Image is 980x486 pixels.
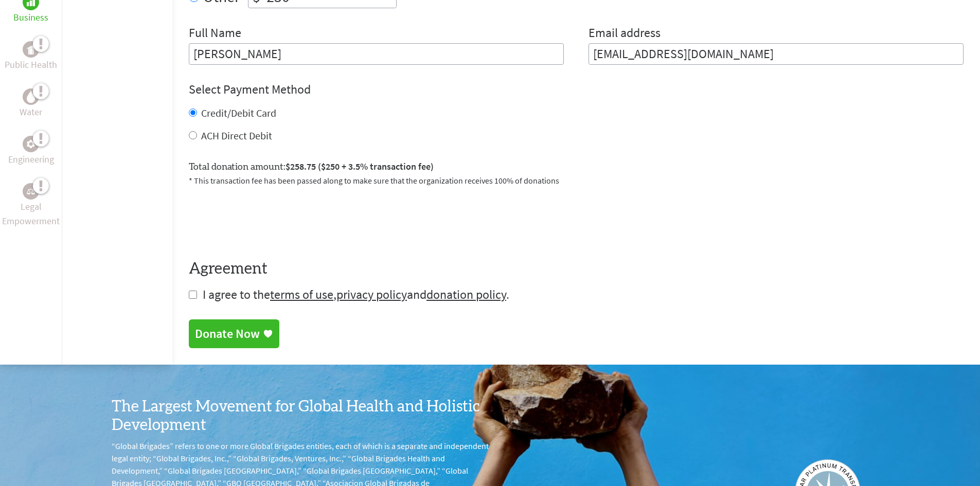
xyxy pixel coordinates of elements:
div: Engineering [23,136,39,152]
a: Donate Now [189,319,279,348]
iframe: reCAPTCHA [189,199,345,239]
h4: Agreement [189,260,964,278]
p: Business [13,10,48,25]
div: Legal Empowerment [23,183,39,200]
input: Enter Full Name [189,43,564,65]
label: Credit/Debit Card [201,106,276,119]
label: Email address [589,25,661,43]
div: Public Health [23,41,39,58]
span: $258.75 ($250 + 3.5% transaction fee) [286,160,434,172]
label: Total donation amount: [189,159,434,174]
a: WaterWater [20,88,42,119]
a: Legal EmpowermentLegal Empowerment [2,183,60,228]
a: EngineeringEngineering [8,136,54,167]
a: terms of use [270,286,333,302]
p: Legal Empowerment [2,200,60,228]
img: Water [27,91,35,102]
img: Engineering [27,140,35,148]
a: privacy policy [336,286,407,302]
h3: The Largest Movement for Global Health and Holistic Development [112,398,490,435]
img: Public Health [27,44,35,55]
div: Donate Now [195,326,260,342]
p: * This transaction fee has been passed along to make sure that the organization receives 100% of ... [189,174,964,187]
a: Public HealthPublic Health [5,41,57,72]
label: ACH Direct Debit [201,129,272,142]
span: I agree to the , and . [203,286,509,302]
img: Legal Empowerment [27,188,35,194]
div: Water [23,88,39,105]
input: Your Email [589,43,964,65]
p: Water [20,105,42,119]
h4: Select Payment Method [189,81,964,98]
p: Engineering [8,152,54,167]
label: Full Name [189,25,241,43]
p: Public Health [5,58,57,72]
a: donation policy [426,286,506,302]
